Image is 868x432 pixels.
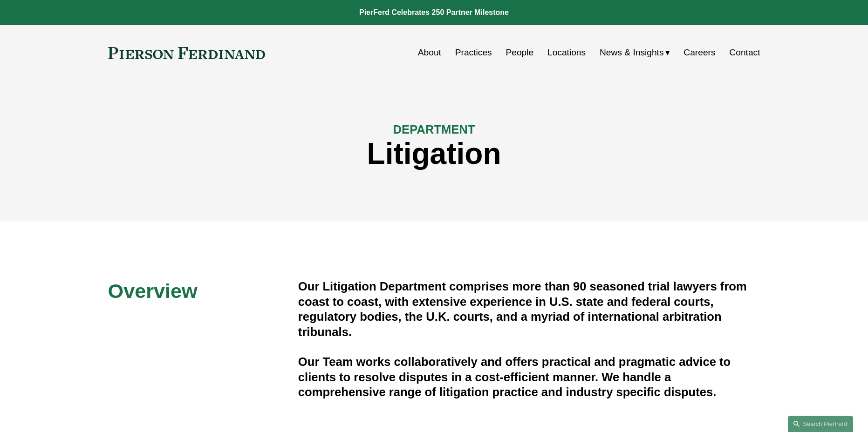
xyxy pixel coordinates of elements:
h1: Litigation [108,137,760,171]
a: Search this site [788,416,853,432]
a: folder dropdown [600,44,670,61]
a: Locations [547,44,586,61]
span: DEPARTMENT [393,123,475,136]
a: Careers [683,44,715,61]
a: About [418,44,441,61]
a: Contact [729,44,760,61]
a: People [506,44,533,61]
span: Overview [108,280,198,302]
h4: Our Litigation Department comprises more than 90 seasoned trial lawyers from coast to coast, with... [298,279,760,339]
h4: Our Team works collaboratively and offers practical and pragmatic advice to clients to resolve di... [298,354,760,399]
span: News & Insights [600,45,664,61]
a: Practices [455,44,492,61]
